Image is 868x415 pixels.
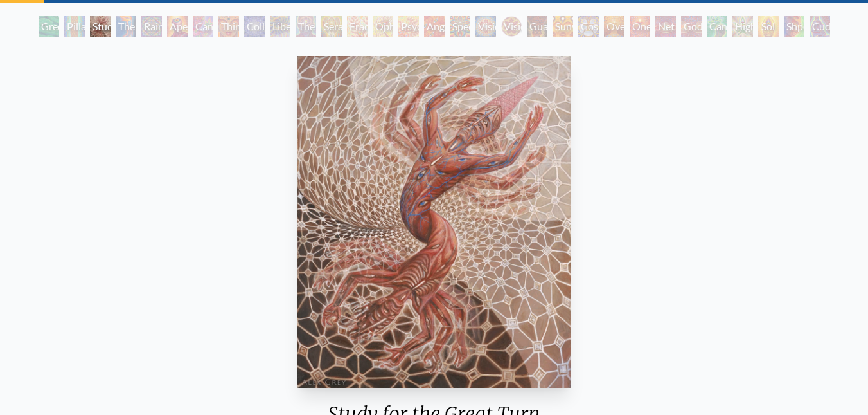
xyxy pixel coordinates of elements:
[218,16,239,37] div: Third Eye Tears of Joy
[758,16,779,37] div: Sol Invictus
[64,16,85,37] div: Pillar of Awareness
[347,16,368,37] div: Fractal Eyes
[732,16,753,37] div: Higher Vision
[475,16,496,37] div: Vision Crystal
[553,16,573,37] div: Sunyata
[90,16,111,37] div: Study for the Great Turn
[578,16,599,37] div: Cosmic Elf
[424,16,445,37] div: Angel Skin
[297,56,571,388] img: Study-for-the-Great-Turn_2020_Alex-Grey.jpg
[373,16,393,37] div: Ophanic Eyelash
[604,16,624,37] div: Oversoul
[39,16,59,37] div: Green Hand
[681,16,702,37] div: Godself
[167,16,188,37] div: Aperture
[296,16,316,37] div: The Seer
[655,16,676,37] div: Net of Being
[270,16,290,37] div: Liberation Through Seeing
[527,16,547,37] div: Guardian of Infinite Vision
[630,16,650,37] div: One
[193,16,213,37] div: Cannabis Sutra
[244,16,265,37] div: Collective Vision
[810,16,830,37] div: Cuddle
[501,16,522,37] div: Vision [PERSON_NAME]
[116,16,136,37] div: The Torch
[707,16,727,37] div: Cannafist
[321,16,342,37] div: Seraphic Transport Docking on the Third Eye
[141,16,162,37] div: Rainbow Eye Ripple
[398,16,419,37] div: Psychomicrograph of a Fractal Paisley Cherub Feather Tip
[784,16,804,37] div: Shpongled
[450,16,470,37] div: Spectral Lotus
